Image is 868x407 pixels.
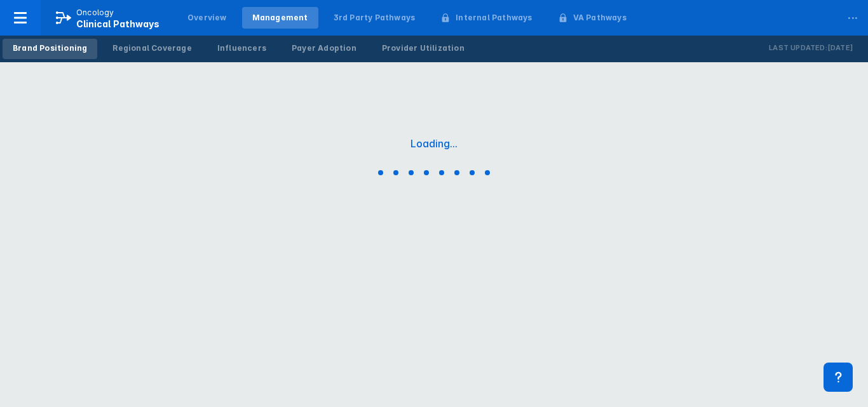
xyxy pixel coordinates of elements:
p: Oncology [76,7,114,18]
div: Loading... [410,137,458,150]
p: [DATE] [827,42,853,55]
a: Management [242,7,318,29]
a: 3rd Party Pathways [323,7,426,29]
div: 3rd Party Pathways [334,12,416,23]
div: Internal Pathways [456,12,532,23]
div: Overview [187,12,227,23]
div: ... [840,2,865,29]
p: Last Updated: [769,42,827,55]
a: Brand Positioning [3,39,97,59]
div: VA Pathways [573,12,627,23]
span: Clinical Pathways [76,18,159,29]
div: Brand Positioning [13,43,87,54]
a: Regional Coverage [102,39,201,59]
a: Influencers [207,39,276,59]
div: Contact Support [824,363,853,392]
div: Provider Utilization [382,43,465,54]
div: Regional Coverage [112,43,191,54]
div: Payer Adoption [292,43,356,54]
div: Influencers [217,43,266,54]
a: Provider Utilization [372,39,475,59]
div: Management [252,12,308,23]
a: Overview [177,7,237,29]
a: Payer Adoption [281,39,367,59]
